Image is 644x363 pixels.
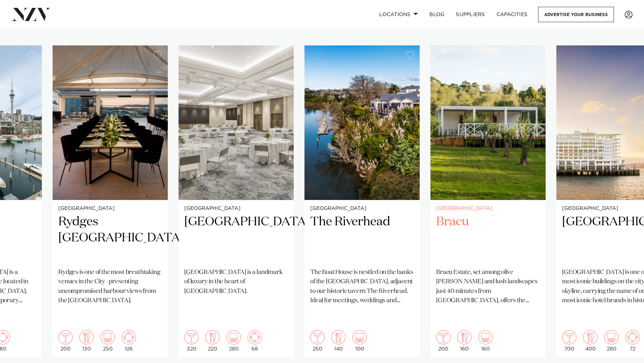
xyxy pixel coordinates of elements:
[430,45,546,357] swiper-slide: 6 / 26
[352,330,367,344] img: theatre.png
[583,330,597,344] img: dining.png
[58,330,73,344] img: cocktail.png
[331,330,346,352] div: 140
[478,330,493,352] div: 160
[58,206,162,211] small: [GEOGRAPHIC_DATA]
[310,330,325,352] div: 250
[248,330,262,344] img: meeting.png
[304,45,420,357] swiper-slide: 5 / 26
[310,206,414,211] small: [GEOGRAPHIC_DATA]
[436,268,540,305] p: Bracu Estate, set among olive [PERSON_NAME] and lush landscapes just 40 minutes from [GEOGRAPHIC_...
[331,330,346,344] img: dining.png
[53,45,168,357] a: [GEOGRAPHIC_DATA] Rydges [GEOGRAPHIC_DATA] Rydges is one of the most breathtaking venues in the C...
[304,45,420,357] a: [GEOGRAPHIC_DATA] The Riverhead The Boat House is nestled on the banks of the [GEOGRAPHIC_DATA], ...
[625,330,640,344] img: meeting.png
[436,214,540,262] h2: Bracu
[53,45,168,357] swiper-slide: 3 / 26
[604,330,619,344] img: theatre.png
[184,206,288,211] small: [GEOGRAPHIC_DATA]
[562,330,576,352] div: 700
[101,330,115,344] img: theatre.png
[205,330,220,352] div: 220
[538,7,614,22] a: Advertise your business
[436,206,540,211] small: [GEOGRAPHIC_DATA]
[79,330,94,344] img: dining.png
[352,330,367,352] div: 100
[457,330,472,344] img: dining.png
[310,268,414,305] p: The Boat House is nestled on the banks of the [GEOGRAPHIC_DATA], adjacent to our historic tavern ...
[58,268,162,305] p: Rydges is one of the most breathtaking venues in the City - presenting uncompromised harbour view...
[374,7,424,22] a: Locations
[248,330,262,352] div: 68
[491,7,533,22] a: Capacities
[310,214,414,262] h2: The Riverhead
[11,8,50,21] img: nzv-logo.png
[179,45,294,357] a: [GEOGRAPHIC_DATA] [GEOGRAPHIC_DATA] [GEOGRAPHIC_DATA] is a landmark of luxury in the heart of [GE...
[457,330,472,352] div: 160
[583,330,597,352] div: 400
[450,7,491,22] a: SUPPLIERS
[436,330,450,344] img: cocktail.png
[58,214,162,262] h2: Rydges [GEOGRAPHIC_DATA]
[424,7,450,22] a: BLOG
[226,330,241,352] div: 280
[79,330,94,352] div: 130
[478,330,493,344] img: theatre.png
[58,330,73,352] div: 200
[310,330,325,344] img: cocktail.png
[184,268,288,296] p: [GEOGRAPHIC_DATA] is a landmark of luxury in the heart of [GEOGRAPHIC_DATA].
[430,45,546,357] a: [GEOGRAPHIC_DATA] Bracu Bracu Estate, set among olive [PERSON_NAME] and lush landscapes just 40 m...
[205,330,220,344] img: dining.png
[625,330,640,352] div: 72
[184,330,199,352] div: 320
[226,330,241,344] img: theatre.png
[436,330,450,352] div: 200
[122,330,136,352] div: 126
[184,214,288,262] h2: [GEOGRAPHIC_DATA]
[562,330,576,344] img: cocktail.png
[604,330,619,352] div: 280
[122,330,136,344] img: meeting.png
[101,330,115,352] div: 250
[184,330,199,344] img: cocktail.png
[179,45,294,357] swiper-slide: 4 / 26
